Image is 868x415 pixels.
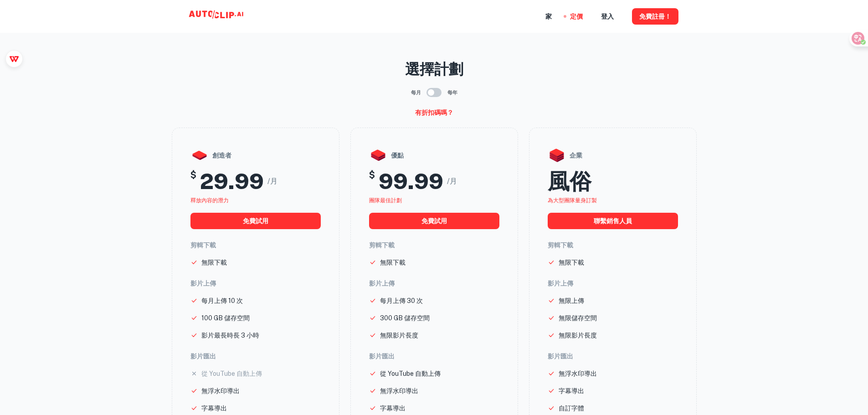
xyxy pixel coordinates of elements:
[190,241,216,249] font: 剪輯下載
[411,105,457,120] button: 有折扣碼嗎？
[369,353,395,360] font: 影片匯出
[411,90,421,95] font: 每月
[380,259,406,266] font: 無限下載
[559,405,584,412] font: 自訂字體
[545,13,552,20] font: 家
[201,314,250,322] font: 100 GB 儲存空間
[380,387,418,395] font: 無浮水印導出
[379,168,443,195] h2: 99.99
[369,280,395,287] font: 影片上傳
[190,197,229,204] font: 釋放內容的潛力
[559,314,597,322] font: 無限儲存空間
[201,387,240,395] font: 無浮水印導出
[190,168,196,195] h5: $
[380,370,441,377] font: 從 YouTube 自動上傳
[380,297,423,304] font: 每月上傳 30 次
[548,241,573,249] font: 剪輯下載
[201,370,262,377] font: 從 YouTube 自動上傳
[380,314,430,322] font: 300 GB 儲存空間
[548,168,591,194] font: 風俗
[559,370,597,377] font: 無浮水印導出
[548,353,573,360] font: 影片匯出
[201,297,243,304] font: 每月上傳 10 次
[415,109,453,116] font: 有折扣碼嗎？
[447,177,457,185] font: /月
[639,13,671,20] font: 免費註冊！
[548,197,597,204] font: 為大型團隊量身訂製
[548,213,678,229] button: 聯繫銷售人員
[201,259,227,266] font: 無限下載
[369,213,499,229] button: 免費試用
[369,168,375,195] h5: $
[601,13,614,20] font: 登入
[380,332,418,339] font: 無限影片長度
[190,213,321,229] button: 免費試用
[559,332,597,339] font: 無限影片長度
[380,405,406,412] font: 字幕導出
[559,297,584,304] font: 無限上傳
[201,405,227,412] font: 字幕導出
[369,197,402,204] font: 團隊最佳計劃
[559,259,584,266] font: 無限下載
[267,177,277,185] font: /月
[447,90,457,95] font: 每年
[632,8,678,25] button: 免費註冊！
[212,152,231,159] font: 創造者
[200,168,264,195] h2: 29.99
[421,217,447,225] font: 免費試用
[369,241,395,249] font: 剪輯下載
[570,152,582,159] font: 企業
[570,13,583,20] font: 定價
[594,217,632,225] font: 聯繫銷售人員
[190,280,216,287] font: 影片上傳
[548,280,573,287] font: 影片上傳
[243,217,268,225] font: 免費試用
[559,387,584,395] font: 字幕導出
[405,61,463,77] font: 選擇計劃
[190,353,216,360] font: 影片匯出
[201,332,259,339] font: 影片最長時長 3 小時
[391,152,404,159] font: 優點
